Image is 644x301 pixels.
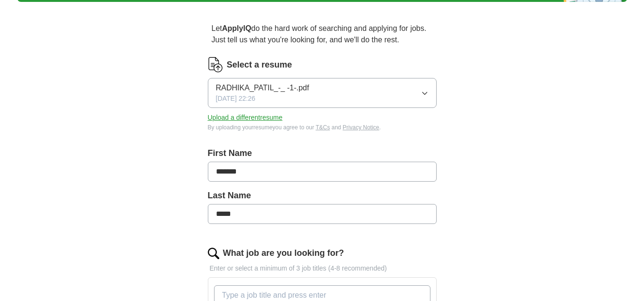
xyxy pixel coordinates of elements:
div: By uploading your resume you agree to our and . [208,123,437,132]
span: [DATE] 22:26 [216,94,256,104]
span: RADHIKA_PATIL_-_ -1-.pdf [216,82,309,94]
button: RADHIKA_PATIL_-_ -1-.pdf[DATE] 22:26 [208,78,437,108]
p: Enter or select a minimum of 3 job titles (4-8 recommended) [208,263,437,273]
strong: ApplyIQ [222,24,251,32]
label: Select a resume [227,58,292,71]
img: CV Icon [208,57,223,72]
button: Upload a differentresume [208,113,283,123]
label: What job are you looking for? [223,247,344,260]
p: Let do the hard work of searching and applying for jobs. Just tell us what you're looking for, an... [208,19,437,49]
a: Privacy Notice [343,124,379,131]
label: Last Name [208,189,437,202]
a: T&Cs [316,124,330,131]
label: First Name [208,147,437,160]
img: search.png [208,248,219,259]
